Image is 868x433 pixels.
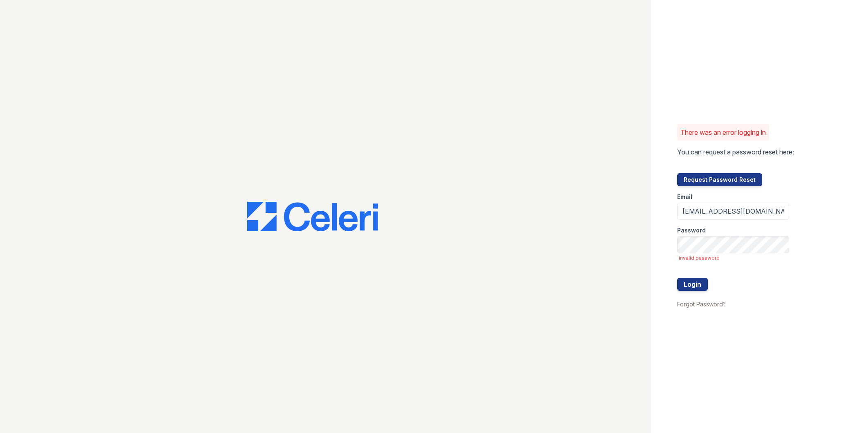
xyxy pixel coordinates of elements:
[677,193,692,201] label: Email
[677,278,708,291] button: Login
[247,202,378,231] img: CE_Logo_Blue-a8612792a0a2168367f1c8372b55b34899dd931a85d93a1a3d3e32e68fde9ad4.png
[677,226,706,234] label: Password
[677,147,794,157] p: You can request a password reset here:
[680,127,766,137] p: There was an error logging in
[679,255,789,261] span: invalid password
[677,301,726,308] a: Forgot Password?
[677,173,762,186] button: Request Password Reset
